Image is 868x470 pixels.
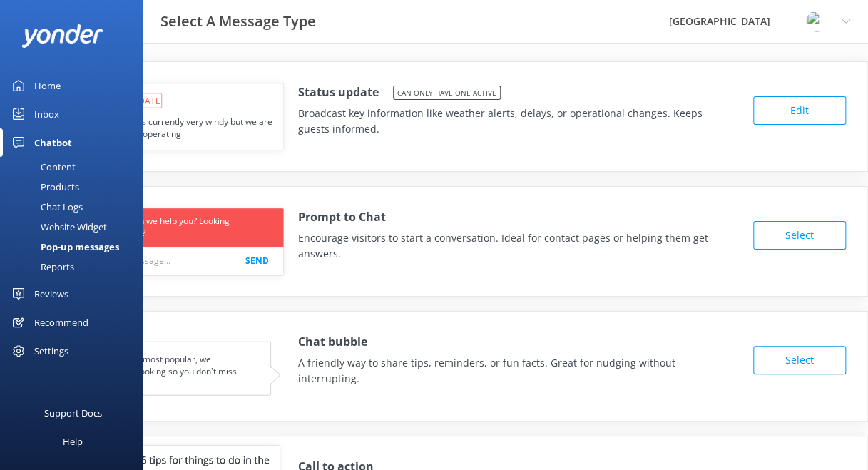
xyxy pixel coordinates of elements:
[393,86,501,100] span: Can only have one active
[21,24,103,48] img: yonder-white-logo.png
[34,71,61,100] div: Home
[753,346,846,374] button: Select
[753,221,846,250] button: Select
[298,83,379,102] h4: Status update
[9,177,143,197] a: Products
[298,106,714,138] p: Broadcast key information like weather alerts, delays, or operational changes. Keeps guests infor...
[44,399,102,427] div: Support Docs
[34,308,88,337] div: Recommend
[753,96,846,125] button: Edit
[9,177,79,197] div: Products
[34,280,68,308] div: Reviews
[9,217,107,237] div: Website Widget
[34,337,68,365] div: Settings
[9,257,143,277] a: Reports
[9,157,143,177] a: Content
[9,197,143,217] a: Chat Logs
[298,208,386,227] h4: Prompt to Chat
[806,11,827,32] img: dosm@musketcovefiji.com
[34,128,72,157] div: Chatbot
[298,333,367,352] h4: Chat bubble
[160,10,316,33] h3: Select A Message Type
[9,237,143,257] a: Pop-up messages
[9,217,143,237] a: Website Widget
[34,100,59,128] div: Inbox
[298,355,714,387] p: A friendly way to share tips, reminders, or fun facts. Great for nudging without interrupting.
[9,157,76,177] div: Content
[9,197,83,217] div: Chat Logs
[9,257,74,277] div: Reports
[63,427,83,456] div: Help
[298,230,714,262] p: Encourage visitors to start a conversation. Ideal for contact pages or helping them get answers.
[9,237,119,257] div: Pop-up messages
